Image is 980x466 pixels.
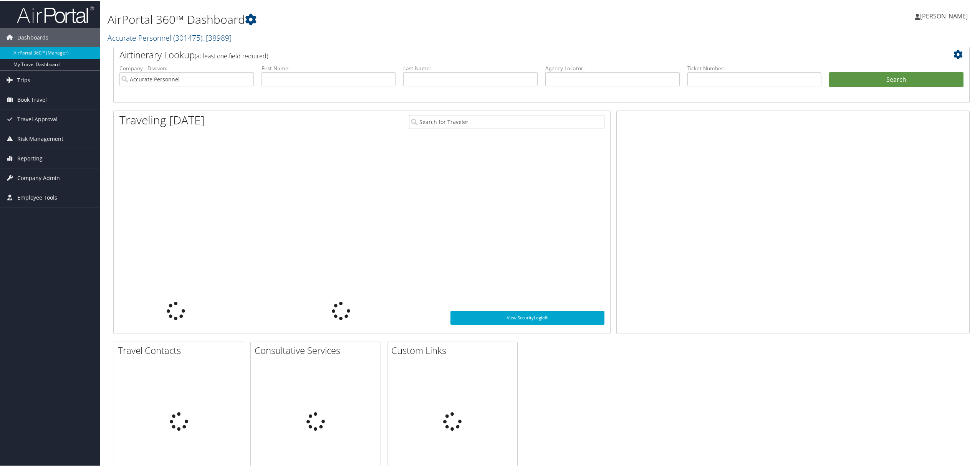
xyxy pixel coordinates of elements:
h2: Travel Contacts [118,343,244,356]
label: Agency Locator: [545,64,680,71]
h1: AirPortal 360™ Dashboard [108,11,686,27]
span: Trips [17,70,30,89]
label: First Name: [262,64,396,71]
h2: Consultative Services [255,343,381,356]
label: Company - Division: [119,64,254,71]
a: [PERSON_NAME] [915,4,975,27]
span: Reporting [17,148,43,167]
h2: Airtinerary Lookup [119,48,892,61]
button: Search [829,71,963,87]
span: , [ 38989 ] [202,32,232,42]
span: ( 301475 ) [173,32,202,42]
span: [PERSON_NAME] [920,11,968,20]
span: Book Travel [17,89,47,109]
h1: Traveling [DATE] [119,111,205,127]
input: Search for Traveler [409,114,604,128]
span: Employee Tools [17,187,57,207]
span: Dashboards [17,27,48,46]
a: View SecurityLogic® [450,310,604,324]
a: Accurate Personnel [108,32,232,42]
span: Travel Approval [17,109,58,128]
span: Company Admin [17,168,60,187]
span: (at least one field required) [195,51,268,59]
span: Risk Management [17,129,63,148]
img: airportal-logo.png [17,5,94,23]
label: Ticket Number: [687,64,822,71]
label: Last Name: [403,64,538,71]
h2: Custom Links [391,343,517,356]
